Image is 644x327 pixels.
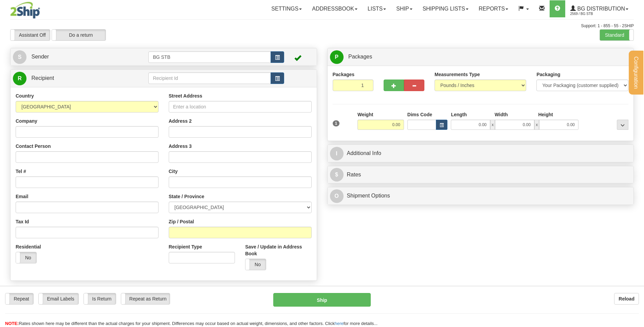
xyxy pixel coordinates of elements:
span: 1 [333,120,340,126]
iframe: chat widget [628,129,643,198]
span: x [490,120,495,130]
a: $Rates [330,168,631,182]
span: S [13,50,26,64]
input: Enter a location [169,101,312,113]
label: Email [16,193,28,200]
a: here [335,321,344,326]
label: Repeat [5,293,33,304]
label: No [16,252,36,263]
label: Company [16,118,37,124]
label: Address 3 [169,143,192,150]
a: R Recipient [13,71,133,85]
span: Sender [31,54,49,59]
label: No [245,259,266,270]
span: NOTE: [5,321,19,326]
span: 2569 / BG STB [570,11,621,17]
a: Lists [363,0,391,17]
span: R [13,72,26,85]
label: Dims Code [407,111,432,118]
label: Tel # [16,168,26,175]
a: P Packages [330,50,631,64]
label: Width [495,111,508,118]
span: Recipient [31,75,54,81]
button: Ship [273,293,370,307]
div: ... [617,120,628,130]
label: Is Return [84,293,116,304]
span: BG Distribution [576,6,625,12]
span: $ [330,168,344,182]
button: Reload [614,293,639,305]
label: Do a return [52,30,106,40]
label: Standard [600,30,633,40]
label: Packages [333,71,355,78]
label: Email Labels [39,293,78,304]
label: Measurements Type [435,71,480,78]
a: BG Distribution 2569 / BG STB [565,0,633,17]
a: IAdditional Info [330,147,631,160]
label: Recipient Type [169,243,202,250]
label: Repeat as Return [121,293,170,304]
a: Shipping lists [418,0,474,17]
label: Zip / Postal [169,218,194,225]
label: Contact Person [16,143,51,150]
div: Support: 1 - 855 - 55 - 2SHIP [10,23,634,29]
span: P [330,50,344,64]
label: City [169,168,178,175]
span: I [330,147,344,160]
span: O [330,189,344,203]
button: Configuration [629,51,643,94]
label: Weight [357,111,373,118]
label: Country [16,92,34,99]
a: Reports [474,0,513,17]
a: Ship [391,0,417,17]
a: Settings [266,0,307,17]
label: Length [451,111,467,118]
b: Reload [619,296,634,302]
label: Save / Update in Address Book [245,243,311,257]
img: logo2569.jpg [10,2,40,19]
input: Recipient Id [148,72,271,84]
label: Street Address [169,92,202,99]
input: Sender Id [148,51,271,63]
a: Addressbook [307,0,363,17]
label: Assistant Off [11,30,50,40]
label: Packaging [536,71,560,78]
label: State / Province [169,193,204,200]
span: Packages [348,54,372,59]
label: Residential [16,243,41,250]
a: S Sender [13,50,148,64]
a: OShipment Options [330,189,631,203]
label: Address 2 [169,118,192,124]
label: Height [538,111,553,118]
label: Tax Id [16,218,29,225]
span: x [534,120,539,130]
